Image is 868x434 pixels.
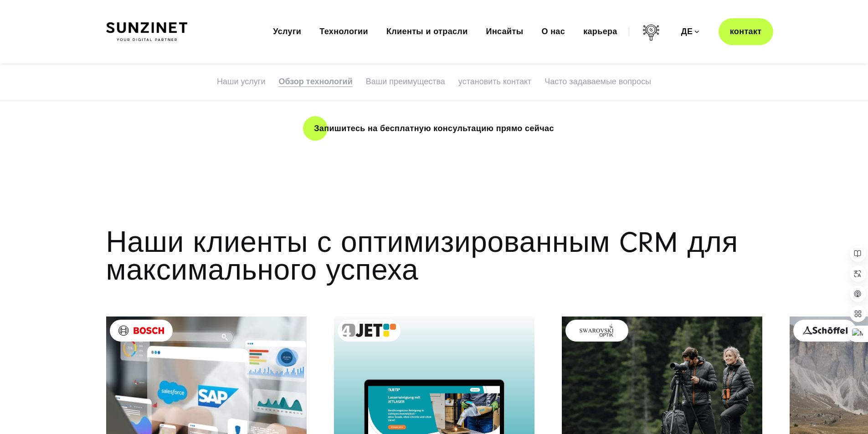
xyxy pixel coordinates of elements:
a: Технологии [319,27,368,36]
font: Запишитесь на бесплатную консультацию прямо сейчас [314,124,554,133]
a: Ваши преимущества [366,77,445,87]
font: де [681,27,693,36]
a: контакт [719,18,773,45]
a: Запишитесь на бесплатную консультацию прямо сейчас [303,115,565,142]
img: Логотип Swarovski optic - Логотип клиента - Агентство по консалтингу и внедрению Salesforce B2B-C... [574,323,620,338]
font: Наши клиенты с оптимизированным CRM для максимального успеха [106,226,738,287]
a: О нас [541,27,565,36]
a: Услуги [273,27,301,36]
img: Логотип клиента 4 Насыщенно-чёрный/цветной — Цифровое агентство SUNZINET [342,324,396,337]
img: SUNZINET — цифровое агентство полного цикла [106,22,187,41]
img: logo_schoeffel-2 [802,325,847,336]
a: Инсайты [486,27,524,36]
a: установить контакт [458,77,531,87]
a: Клиенты и отрасли [386,27,468,36]
a: Обзор технологий [278,77,352,87]
a: карьера [583,27,617,36]
font: контакт [730,27,762,36]
img: Bosch Digital - Клиент SUNZINET - Цифровое агентство по автоматизации процессов и системной интег... [118,326,164,336]
a: Часто задаваемые вопросы [544,77,651,87]
a: Наши услуги [217,77,265,87]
